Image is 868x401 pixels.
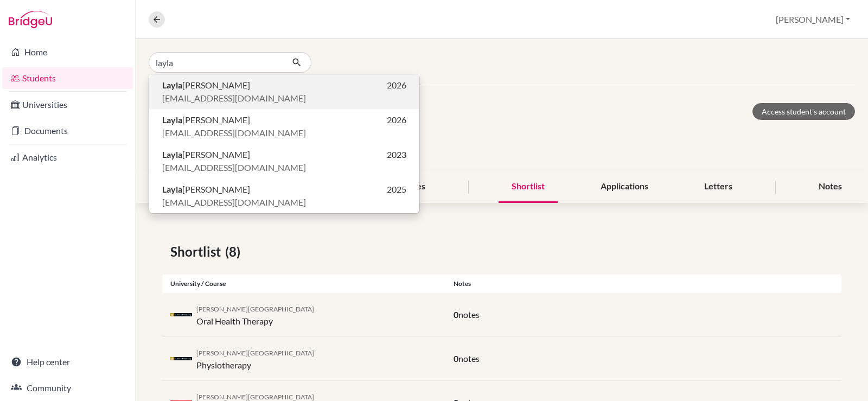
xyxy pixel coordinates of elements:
[499,171,558,203] div: Shortlist
[387,183,406,196] span: 2025
[162,114,182,125] b: Layla
[196,349,314,357] span: [PERSON_NAME][GEOGRAPHIC_DATA]
[196,346,314,372] div: Physiotherapy
[225,242,245,262] span: (8)
[149,52,283,73] input: Find student by name...
[2,147,133,168] a: Analytics
[162,79,250,92] span: [PERSON_NAME]
[458,353,480,364] span: notes
[162,183,250,196] span: [PERSON_NAME]
[2,41,133,63] a: Home
[691,171,745,203] div: Letters
[162,149,182,160] b: Layla
[387,148,406,161] span: 2023
[170,357,192,360] img: au_curt_prebjpc5.png
[196,302,314,328] div: Oral Health Therapy
[806,171,855,203] div: Notes
[2,351,133,373] a: Help center
[454,353,458,364] span: 0
[149,179,419,213] button: Layla[PERSON_NAME]2025[EMAIL_ADDRESS][DOMAIN_NAME]
[454,309,458,320] span: 0
[196,393,314,401] span: [PERSON_NAME][GEOGRAPHIC_DATA]
[9,11,52,28] img: Bridge-U
[387,79,406,92] span: 2026
[445,279,841,289] div: Notes
[149,74,419,109] button: Layla[PERSON_NAME]2026[EMAIL_ADDRESS][DOMAIN_NAME]
[162,126,306,139] span: [EMAIL_ADDRESS][DOMAIN_NAME]
[2,67,133,89] a: Students
[2,120,133,142] a: Documents
[771,9,855,30] button: [PERSON_NAME]
[162,279,445,289] div: University / Course
[387,113,406,126] span: 2026
[2,377,133,399] a: Community
[752,103,855,120] a: Access student's account
[162,92,306,105] span: [EMAIL_ADDRESS][DOMAIN_NAME]
[588,171,661,203] div: Applications
[2,94,133,116] a: Universities
[196,305,314,313] span: [PERSON_NAME][GEOGRAPHIC_DATA]
[162,113,250,126] span: [PERSON_NAME]
[170,313,192,316] img: au_curt_prebjpc5.png
[162,196,306,209] span: [EMAIL_ADDRESS][DOMAIN_NAME]
[162,161,306,174] span: [EMAIL_ADDRESS][DOMAIN_NAME]
[149,109,419,144] button: Layla[PERSON_NAME]2026[EMAIL_ADDRESS][DOMAIN_NAME]
[162,80,182,90] b: Layla
[170,242,225,262] span: Shortlist
[458,309,480,320] span: notes
[162,148,250,161] span: [PERSON_NAME]
[162,184,182,194] b: Layla
[149,144,419,179] button: Layla[PERSON_NAME]2023[EMAIL_ADDRESS][DOMAIN_NAME]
